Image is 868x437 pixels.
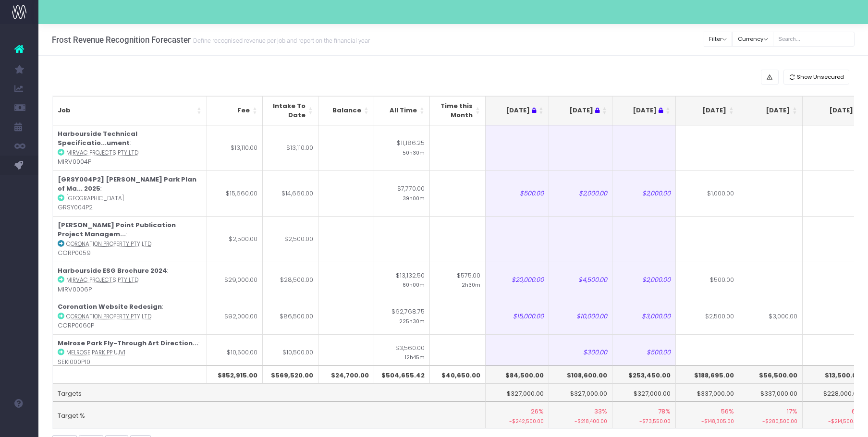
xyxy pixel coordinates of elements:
[803,365,866,384] th: $13,500.00
[430,365,486,384] th: $40,650.00
[263,298,318,334] td: $86,500.00
[374,262,430,298] td: $13,132.50
[549,96,612,125] th: Aug 25 : activate to sort column ascending
[486,365,549,384] th: $84,500.00
[676,384,739,402] td: $337,000.00
[58,175,196,194] strong: [GRSY004P2] [PERSON_NAME] Park Plan of Ma... 2025
[681,416,734,425] small: -$148,305.00
[263,216,318,262] td: $2,500.00
[486,96,549,125] th: Jul 25 : activate to sort column ascending
[58,266,167,275] strong: Harbourside ESG Brochure 2024
[207,216,263,262] td: $2,500.00
[704,32,733,47] button: Filter
[617,416,671,425] small: -$73,550.00
[783,70,850,85] button: Show Unsecured
[486,170,549,216] td: $500.00
[807,416,861,425] small: -$214,500.00
[53,401,486,428] td: Target %
[403,148,425,157] small: 50h30m
[207,125,263,170] td: $13,110.00
[676,170,739,216] td: $1,000.00
[66,276,138,284] abbr: Mirvac Projects Pty Ltd
[53,125,207,170] td: : MIRV0004P
[739,96,803,125] th: Nov 25: activate to sort column ascending
[403,194,425,202] small: 39h00m
[374,334,430,371] td: $3,560.00
[803,384,866,402] td: $228,000.00
[207,334,263,371] td: $10,500.00
[66,240,151,248] abbr: Coronation Property Pty Ltd
[318,96,374,125] th: Balance: activate to sort column ascending
[612,262,676,298] td: $2,000.00
[58,220,176,239] strong: [PERSON_NAME] Point Publication Project Managem...
[66,149,138,157] abbr: Mirvac Projects Pty Ltd
[486,262,549,298] td: $20,000.00
[852,407,861,416] span: 6%
[490,416,544,425] small: -$242,500.00
[263,125,318,170] td: $13,110.00
[549,170,612,216] td: $2,000.00
[486,298,549,334] td: $15,000.00
[803,96,866,125] th: Dec 25: activate to sort column ascending
[430,262,486,298] td: $575.00
[374,125,430,170] td: $11,186.25
[549,262,612,298] td: $4,500.00
[58,302,162,311] strong: Coronation Website Redesign
[399,316,425,325] small: 225h30m
[594,407,607,416] span: 33%
[263,334,318,371] td: $10,500.00
[207,96,263,125] th: Fee: activate to sort column ascending
[58,339,198,348] strong: Melrose Park Fly-Through Art Direction...
[549,384,612,402] td: $327,000.00
[52,35,370,45] h3: Frost Revenue Recognition Forecaster
[374,298,430,334] td: $62,768.75
[549,365,612,384] th: $108,600.00
[612,334,676,371] td: $500.00
[403,280,425,289] small: 60h00m
[53,96,207,125] th: Job: activate to sort column ascending
[612,170,676,216] td: $2,000.00
[612,365,676,384] th: $253,450.00
[58,129,137,148] strong: Harbourside Technical Specificatio...ument
[207,298,263,334] td: $92,000.00
[787,407,797,416] span: 17%
[53,334,207,371] td: : SEKI000P10
[53,170,207,216] td: : GRSY004P2
[207,170,263,216] td: $15,660.00
[66,349,125,356] abbr: Melrose Park PP UJV1
[554,416,607,425] small: -$218,400.00
[405,352,425,361] small: 12h45m
[207,262,263,298] td: $29,000.00
[676,365,739,384] th: $188,695.00
[53,298,207,334] td: : CORP0060P
[676,298,739,334] td: $2,500.00
[66,313,151,320] abbr: Coronation Property Pty Ltd
[721,407,734,416] span: 56%
[53,384,486,402] td: Targets
[263,170,318,216] td: $14,660.00
[744,416,797,425] small: -$280,500.00
[263,96,318,125] th: Intake To Date: activate to sort column ascending
[773,32,855,47] input: Search...
[612,384,676,402] td: $327,000.00
[66,194,124,202] abbr: Greater Sydney Parklands
[374,365,430,384] th: $504,655.42
[612,96,676,125] th: Sep 25 : activate to sort column ascending
[53,262,207,298] td: : MIRV0006P
[531,407,544,416] span: 26%
[797,73,844,81] span: Show Unsecured
[207,365,263,384] th: $852,915.00
[676,262,739,298] td: $500.00
[739,298,803,334] td: $3,000.00
[53,216,207,262] td: : CORP0059
[263,365,318,384] th: $569,520.00
[549,334,612,371] td: $300.00
[732,32,773,47] button: Currency
[612,298,676,334] td: $3,000.00
[374,170,430,216] td: $7,770.00
[462,280,480,289] small: 2h30m
[486,384,549,402] td: $327,000.00
[739,384,803,402] td: $337,000.00
[12,418,26,432] img: images/default_profile_image.png
[318,365,374,384] th: $24,700.00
